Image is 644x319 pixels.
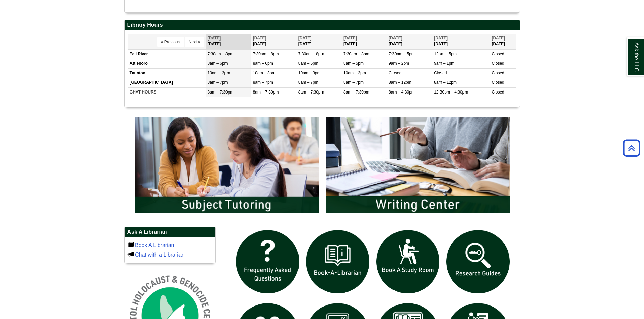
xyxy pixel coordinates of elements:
[253,90,279,95] span: 8am – 7:30pm
[342,34,387,49] th: [DATE]
[208,36,221,41] span: [DATE]
[298,61,318,66] span: 8am – 6pm
[298,36,312,41] span: [DATE]
[233,227,303,297] img: frequently asked questions
[389,61,409,66] span: 9am – 2pm
[208,61,228,66] span: 8am – 6pm
[298,71,321,75] span: 10am – 3pm
[128,59,206,69] td: Attleboro
[621,143,642,153] a: Back to Top
[343,52,369,56] span: 7:30am – 8pm
[298,90,324,95] span: 8am – 7:30pm
[251,34,296,49] th: [DATE]
[128,69,206,78] td: Taunton
[157,37,184,47] button: « Previous
[131,114,322,217] img: Subject Tutoring Information
[492,61,504,66] span: Closed
[343,80,364,85] span: 8am – 7pm
[492,52,504,56] span: Closed
[492,80,504,85] span: Closed
[128,78,206,87] td: [GEOGRAPHIC_DATA]
[343,36,357,41] span: [DATE]
[253,61,273,66] span: 8am – 6pm
[443,227,513,297] img: Research Guides icon links to research guides web page
[296,34,342,49] th: [DATE]
[135,252,185,258] a: Chat with a Librarian
[434,61,454,66] span: 9am – 1pm
[322,114,513,217] img: Writing Center Information
[208,52,234,56] span: 7:30am – 8pm
[389,90,415,95] span: 8am – 4:30pm
[490,34,516,49] th: [DATE]
[389,71,401,75] span: Closed
[492,36,505,41] span: [DATE]
[131,114,513,220] div: slideshow
[125,20,520,30] h2: Library Hours
[434,36,448,41] span: [DATE]
[373,227,443,297] img: book a study room icon links to book a study room web page
[208,90,234,95] span: 8am – 7:30pm
[387,34,432,49] th: [DATE]
[389,36,402,41] span: [DATE]
[434,52,457,56] span: 12pm – 5pm
[389,80,411,85] span: 8am – 12pm
[253,36,266,41] span: [DATE]
[298,52,324,56] span: 7:30am – 8pm
[135,242,174,248] a: Book A Librarian
[208,80,228,85] span: 8am – 7pm
[432,34,490,49] th: [DATE]
[492,90,504,95] span: Closed
[125,227,215,237] h2: Ask A Librarian
[208,71,230,75] span: 10am – 3pm
[128,49,206,59] td: Fall River
[434,71,447,75] span: Closed
[206,34,251,49] th: [DATE]
[434,80,457,85] span: 8am – 12pm
[389,52,415,56] span: 7:30am – 5pm
[303,227,373,297] img: Book a Librarian icon links to book a librarian web page
[253,80,273,85] span: 8am – 7pm
[343,90,369,95] span: 8am – 7:30pm
[434,90,468,95] span: 12:30pm – 4:30pm
[298,80,318,85] span: 8am – 7pm
[128,87,206,97] td: CHAT HOURS
[253,71,276,75] span: 10am – 3pm
[343,61,364,66] span: 8am – 5pm
[185,37,204,47] button: Next »
[492,71,504,75] span: Closed
[253,52,279,56] span: 7:30am – 8pm
[343,71,366,75] span: 10am – 3pm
